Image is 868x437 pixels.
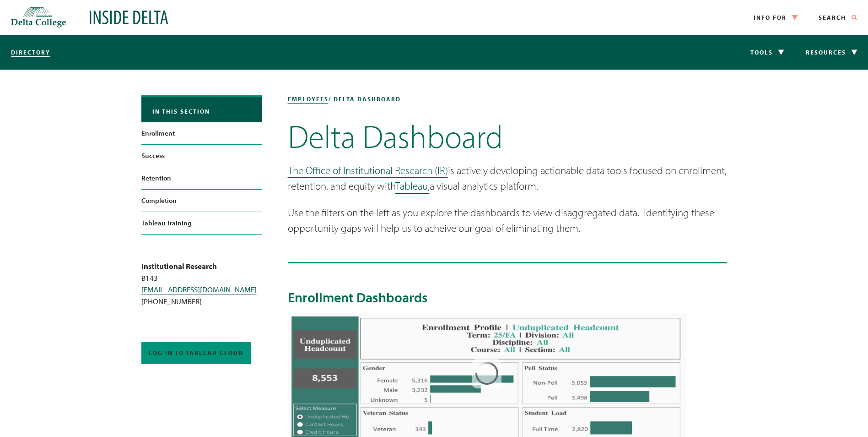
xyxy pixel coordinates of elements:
a: Tableau Training [141,212,262,234]
span: / Delta Dashboard [329,95,401,103]
button: Resources [795,35,868,70]
p: is actively developing actionable data tools focused on enrollment, retention, and equity with a ... [288,163,727,194]
a: Tableau, [395,179,430,192]
a: The Office of Institutional Research (IR) [288,164,448,177]
a: Log in to Tableau Cloud [141,342,251,364]
span: [PHONE_NUMBER] [141,296,202,306]
svg: Loading... [473,360,500,387]
strong: Institutional Research [141,261,217,271]
span: B143 [141,273,158,283]
a: Completion [141,190,262,212]
span: Log in to Tableau Cloud [149,349,243,356]
button: In this section [141,97,262,122]
a: Directory [11,49,50,56]
a: [EMAIL_ADDRESS][DOMAIN_NAME] [141,284,257,294]
button: Tools [739,35,795,70]
p: Use the filters on the left as you explore the dashboards to view disaggregated data. Identifying... [288,205,727,236]
a: Success [141,145,262,167]
a: employees [288,95,329,103]
a: Retention [141,167,262,189]
a: Enrollment [141,122,262,144]
h1: Delta Dashboard [288,121,727,152]
h2: Enrollment Dashboards [288,289,727,306]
